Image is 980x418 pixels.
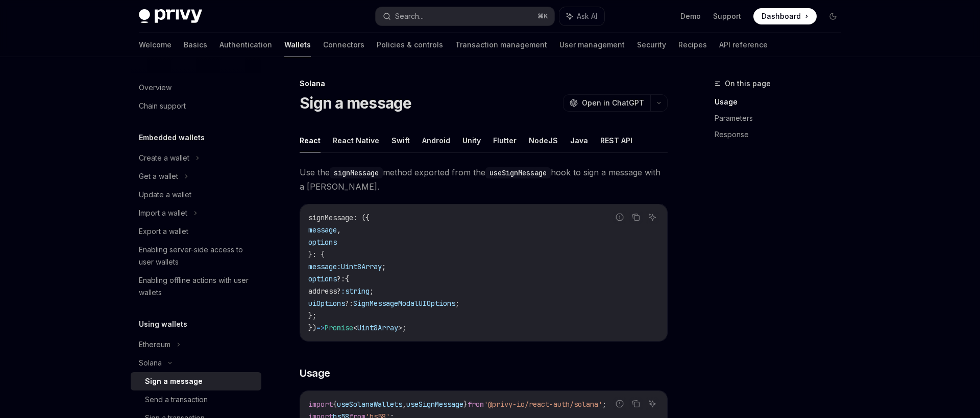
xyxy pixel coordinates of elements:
a: Recipes [678,33,707,57]
span: Use the method exported from the hook to sign a message with a [PERSON_NAME]. [300,165,668,194]
button: Ask AI [646,397,659,410]
h1: Sign a message [300,94,412,112]
span: ; [382,262,386,271]
span: useSignMessage [406,400,463,409]
div: Import a wallet [139,207,187,219]
button: Copy the contents from the code block [629,211,643,224]
div: Create a wallet [139,152,189,164]
span: Ask AI [577,11,597,21]
span: address? [308,286,341,296]
a: Response [715,126,849,143]
button: NodeJS [529,128,558,152]
span: ; [370,286,374,296]
a: Security [637,33,666,57]
span: ; [402,323,406,332]
code: signMessage [330,167,383,178]
span: ; [602,400,606,409]
a: API reference [719,33,768,57]
div: Update a wallet [139,189,191,201]
span: string [345,286,370,296]
h5: Embedded wallets [139,132,205,144]
div: Enabling server-side access to user wallets [139,244,255,268]
span: { [333,400,337,409]
a: Send a transaction [131,390,261,409]
div: Overview [139,82,171,94]
span: uiOptions [308,299,345,308]
div: Export a wallet [139,225,188,238]
span: ; [455,299,459,308]
a: User management [559,33,625,57]
span: Uint8Array [357,323,398,332]
span: < [353,323,357,332]
a: Dashboard [753,8,817,24]
a: Basics [184,33,207,57]
span: Dashboard [762,11,801,21]
img: dark logo [139,9,202,23]
span: , [402,400,406,409]
button: Copy the contents from the code block [629,397,643,410]
a: Update a wallet [131,186,261,204]
span: ⌘ K [537,12,548,20]
span: import [308,400,333,409]
button: Open in ChatGPT [563,94,650,112]
a: Export a wallet [131,222,261,241]
div: Ethereum [139,338,170,351]
a: Support [713,11,741,21]
span: }) [308,323,316,332]
span: : ({ [353,213,370,222]
span: options [308,238,337,247]
a: Sign a message [131,372,261,390]
button: Unity [462,128,481,152]
span: Usage [300,366,330,380]
button: Toggle dark mode [825,8,841,24]
span: '@privy-io/react-auth/solana' [484,400,602,409]
span: => [316,323,325,332]
span: Open in ChatGPT [582,98,644,108]
button: React [300,128,321,152]
span: }; [308,311,316,320]
a: Enabling offline actions with user wallets [131,271,261,302]
a: Authentication [219,33,272,57]
span: options [308,274,337,283]
span: > [398,323,402,332]
span: ?: [337,274,345,283]
span: message [308,225,337,234]
a: Wallets [284,33,311,57]
span: }: { [308,250,325,259]
div: Send a transaction [145,394,208,406]
button: Android [422,128,450,152]
span: , [337,225,341,234]
div: Get a wallet [139,170,178,182]
button: REST API [600,128,632,152]
div: Sign a message [145,375,203,387]
a: Connectors [323,33,364,57]
button: Swift [391,128,410,152]
span: signMessage [308,213,353,222]
span: { [345,274,349,283]
button: React Native [333,128,379,152]
a: Usage [715,94,849,110]
span: } [463,400,468,409]
code: useSignMessage [485,167,551,178]
a: Parameters [715,110,849,126]
a: Policies & controls [377,33,443,57]
button: Flutter [493,128,517,152]
div: Solana [300,79,668,89]
span: SignMessageModalUIOptions [353,299,455,308]
button: Report incorrect code [613,397,626,410]
div: Enabling offline actions with user wallets [139,274,255,299]
button: Search...⌘K [376,7,554,25]
a: Welcome [139,33,171,57]
span: : [341,286,345,296]
div: Chain support [139,100,186,112]
div: Solana [139,357,162,369]
a: Enabling server-side access to user wallets [131,241,261,271]
span: Uint8Array [341,262,382,271]
a: Demo [680,11,701,21]
button: Java [570,128,588,152]
span: from [468,400,484,409]
span: ?: [345,299,353,308]
span: Promise [325,323,353,332]
span: On this page [725,77,771,90]
span: message: [308,262,341,271]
